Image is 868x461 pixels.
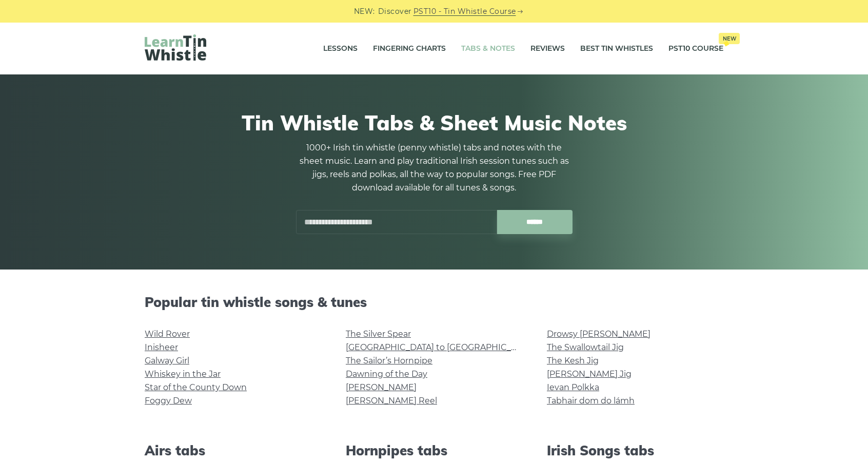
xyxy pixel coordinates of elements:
a: Inisheer [145,342,178,352]
a: Foggy Dew [145,396,192,406]
a: Whiskey in the Jar [145,369,221,379]
a: Best Tin Whistles [580,36,653,62]
a: PST10 CourseNew [668,36,723,62]
a: Dawning of the Day [346,369,427,379]
a: Tabhair dom do lámh [547,396,635,406]
a: Wild Rover [145,329,190,339]
a: Drowsy [PERSON_NAME] [547,329,650,339]
a: Star of the County Down [145,382,247,392]
a: The Swallowtail Jig [547,342,624,352]
a: [PERSON_NAME] Jig [547,369,632,379]
img: LearnTinWhistle.com [145,34,206,61]
a: The Sailor’s Hornpipe [346,356,432,366]
a: The Silver Spear [346,329,411,339]
a: [GEOGRAPHIC_DATA] to [GEOGRAPHIC_DATA] [346,342,535,352]
a: The Kesh Jig [547,356,599,366]
h2: Popular tin whistle songs & tunes [145,294,723,310]
a: Galway Girl [145,356,189,366]
a: Tabs & Notes [461,36,515,62]
a: Reviews [530,36,565,62]
h2: Irish Songs tabs [547,443,723,458]
a: Lessons [323,36,358,62]
h1: Tin Whistle Tabs & Sheet Music Notes [145,110,723,135]
span: New [719,33,740,44]
h2: Hornpipes tabs [346,443,522,458]
a: [PERSON_NAME] Reel [346,396,437,406]
h2: Airs tabs [145,443,321,458]
a: Ievan Polkka [547,382,599,392]
a: Fingering Charts [373,36,446,62]
a: [PERSON_NAME] [346,382,417,392]
p: 1000+ Irish tin whistle (penny whistle) tabs and notes with the sheet music. Learn and play tradi... [295,141,573,195]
